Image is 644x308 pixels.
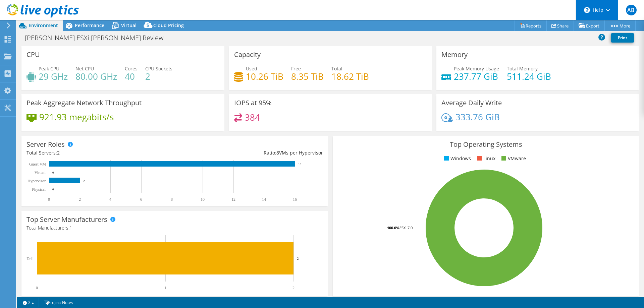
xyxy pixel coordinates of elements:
[26,216,107,223] h3: Top Server Manufacturers
[26,224,323,232] h4: Total Manufacturers:
[584,7,590,13] svg: \n
[611,33,634,43] a: Print
[500,155,526,162] li: VMware
[75,73,117,80] h4: 80.00 GHz
[22,34,174,42] h1: [PERSON_NAME] ESXi [PERSON_NAME] Review
[171,197,173,202] text: 8
[83,179,85,183] text: 2
[246,73,283,80] h4: 10.26 TiB
[546,20,574,31] a: Share
[57,149,60,156] span: 2
[26,99,142,107] h3: Peak Aggregate Network Throughput
[29,162,46,167] text: Guest VM
[291,65,301,72] span: Free
[29,22,58,28] span: Environment
[454,73,499,80] h4: 237.77 GiB
[39,65,59,72] span: Peak CPU
[441,99,502,107] h3: Average Daily Write
[52,171,54,174] text: 0
[293,197,297,202] text: 16
[331,65,342,72] span: Total
[574,20,605,31] a: Export
[26,149,175,157] div: Total Servers:
[245,114,260,121] h4: 384
[26,141,65,148] h3: Server Roles
[109,197,111,202] text: 4
[125,65,138,72] span: Cores
[441,51,468,58] h3: Memory
[79,197,81,202] text: 2
[121,22,137,28] span: Virtual
[475,155,495,162] li: Linux
[52,188,54,191] text: 0
[125,73,138,80] h4: 40
[35,170,46,175] text: Virtual
[231,197,235,202] text: 12
[298,163,302,166] text: 16
[153,22,184,28] span: Cloud Pricing
[387,225,399,230] tspan: 100.0%
[246,65,257,72] span: Used
[604,20,636,31] a: More
[338,141,634,148] h3: Top Operating Systems
[18,298,39,307] a: 2
[39,298,78,307] a: Project Notes
[75,65,94,72] span: Net CPU
[140,197,142,202] text: 6
[145,73,172,80] h4: 2
[75,22,104,28] span: Performance
[145,65,172,72] span: CPU Sockets
[292,286,294,290] text: 2
[276,149,279,156] span: 8
[164,286,166,290] text: 1
[69,225,72,231] span: 1
[454,65,499,72] span: Peak Memory Usage
[399,225,413,230] tspan: ESXi 7.0
[297,256,299,260] text: 2
[39,73,68,80] h4: 29 GHz
[234,99,272,107] h3: IOPS at 95%
[28,179,46,183] text: Hypervisor
[48,197,50,202] text: 0
[175,149,323,157] div: Ratio: VMs per Hypervisor
[26,256,34,261] text: Dell
[201,197,205,202] text: 10
[26,51,40,58] h3: CPU
[262,197,266,202] text: 14
[331,73,369,80] h4: 18.62 TiB
[507,65,538,72] span: Total Memory
[234,51,261,58] h3: Capacity
[36,286,38,290] text: 0
[515,20,547,31] a: Reports
[291,73,324,80] h4: 8.35 TiB
[507,73,551,80] h4: 511.24 GiB
[32,187,46,192] text: Physical
[39,113,114,121] h4: 921.93 megabits/s
[442,155,471,162] li: Windows
[455,113,500,121] h4: 333.76 GiB
[626,5,637,15] span: AB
